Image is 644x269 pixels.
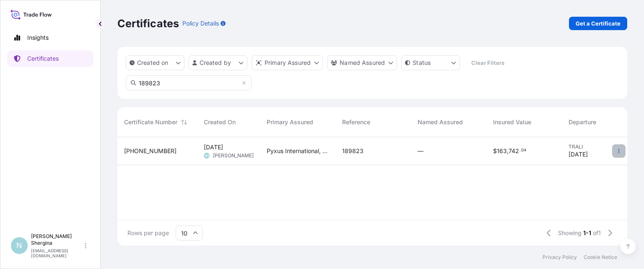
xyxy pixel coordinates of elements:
span: Certificate Number [124,118,177,126]
p: Created on [137,59,169,67]
button: Sort [179,117,189,127]
p: Policy Details [182,19,219,28]
button: createdOn Filter options [126,55,184,70]
p: Insights [27,33,49,42]
p: Created by [200,59,231,67]
a: Privacy Policy [543,254,577,261]
span: of 1 [593,229,601,237]
p: Certificates [27,54,59,63]
span: [PHONE_NUMBER] [124,147,177,155]
span: [DATE] [569,150,588,159]
span: 163 [497,148,507,154]
span: Insured Value [493,118,531,126]
p: Certificates [117,17,179,30]
a: Get a Certificate [569,17,627,30]
span: NS [205,151,209,160]
span: [PERSON_NAME] [213,152,254,159]
span: . [519,149,521,152]
span: N [16,241,22,250]
button: certificateStatus Filter options [401,55,460,70]
p: [EMAIL_ADDRESS][DOMAIN_NAME] [31,248,83,258]
span: 1-1 [583,229,591,237]
span: — [418,147,423,155]
p: Status [413,59,431,67]
span: Reference [342,118,370,126]
p: Primary Assured [265,59,311,67]
p: Named Assured [340,59,385,67]
input: Search Certificate or Reference... [126,75,252,90]
span: $ [493,148,497,154]
button: createdBy Filter options [189,55,247,70]
span: 04 [521,149,526,152]
p: Get a Certificate [576,19,621,28]
a: Certificates [7,50,93,67]
span: Primary Assured [267,118,313,126]
span: Named Assured [418,118,463,126]
span: [DATE] [204,143,223,151]
span: TRALI [569,143,618,150]
span: Departure [569,118,596,126]
span: Pyxus International, Inc. [267,147,329,155]
a: Cookie Notice [584,254,617,261]
button: Clear Filters [464,56,511,69]
span: Rows per page [127,229,169,237]
span: , [507,148,509,154]
a: Insights [7,29,93,46]
p: Clear Filters [471,59,504,67]
span: 742 [509,148,519,154]
button: cargoOwner Filter options [327,55,397,70]
span: Showing [558,229,582,237]
p: [PERSON_NAME] Shergina [31,233,83,246]
span: 189823 [342,147,364,155]
button: distributor Filter options [252,55,323,70]
span: Created On [204,118,236,126]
